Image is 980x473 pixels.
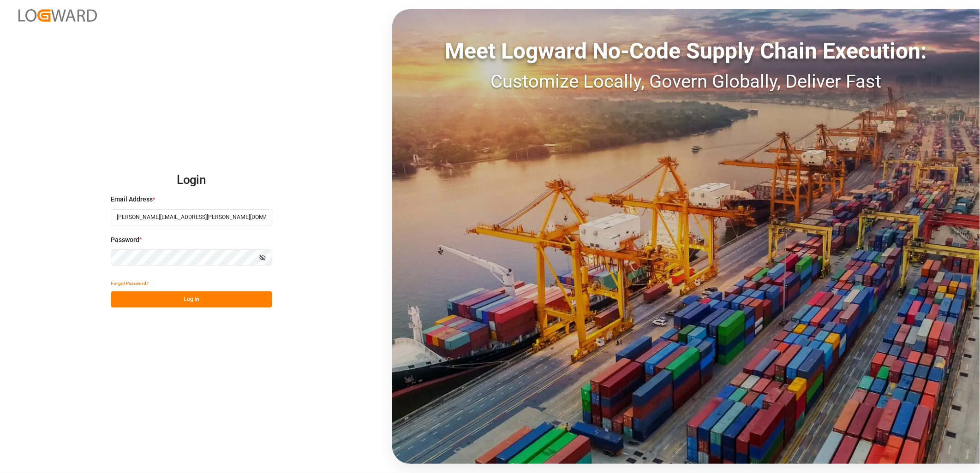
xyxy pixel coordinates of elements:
[111,195,153,204] span: Email Address
[392,35,980,68] div: Meet Logward No-Code Supply Chain Execution:
[111,209,272,225] input: Enter your email
[111,275,149,291] button: Forgot Password?
[111,291,272,307] button: Log In
[111,235,139,245] span: Password
[18,9,97,22] img: Logward_new_orange.png
[392,68,980,95] div: Customize Locally, Govern Globally, Deliver Fast
[111,166,272,195] h2: Login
